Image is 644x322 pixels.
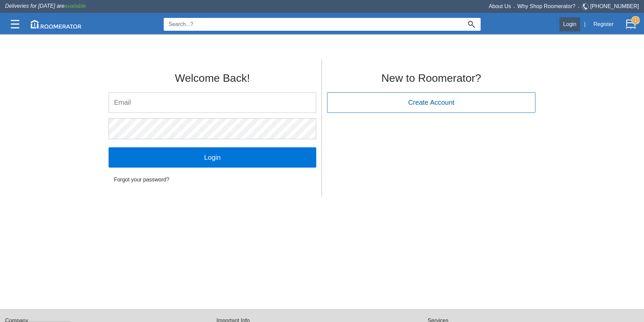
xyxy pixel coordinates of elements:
button: Register [590,17,617,31]
a: Forgot your password? [109,173,316,187]
input: Login [109,147,316,168]
a: Why Shop Roomerator? [517,3,576,9]
strong: 1 [631,16,640,24]
input: Email [109,93,316,113]
img: roomerator-logo.svg [31,20,82,28]
input: Search...? [164,18,462,31]
span: available [65,3,86,9]
span: • [511,6,517,9]
button: Login [559,17,580,31]
span: Deliveries for [DATE] are [5,3,86,9]
span: • [575,6,582,9]
button: Create Account [327,92,535,113]
img: Search_Icon.svg [468,21,475,28]
img: Categories.svg [11,20,19,28]
img: Cart.svg [626,19,636,29]
h2: Welcome Back! [109,72,316,84]
h2: New to Roomerator? [327,72,535,84]
img: Telephone.svg [582,2,590,11]
a: [PHONE_NUMBER] [590,3,639,9]
a: About Us [489,3,511,9]
div: | [580,17,590,32]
